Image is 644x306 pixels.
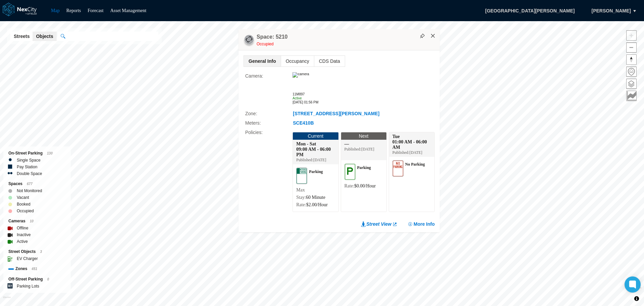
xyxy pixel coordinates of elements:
button: Zoom out [626,42,637,53]
label: Pay Station [17,164,37,170]
a: Map [51,8,60,13]
label: Offline [17,225,28,231]
div: Off-Street Parking [8,276,66,283]
span: Street View [366,221,391,227]
span: 677 [27,182,33,186]
div: Zones [8,265,66,272]
span: Occupied [257,42,274,46]
span: CDS Data [314,56,345,67]
button: Zoom in [626,30,637,41]
span: [PERSON_NAME] [592,7,631,14]
img: svg%3e [420,34,425,38]
label: Booked [17,201,31,208]
span: 10 [30,219,34,223]
button: More Info [408,221,435,227]
img: camera [292,72,309,78]
label: Double Space [17,170,42,177]
span: Reset bearing to north [627,55,636,64]
button: [STREET_ADDRESS][PERSON_NAME] [292,110,380,117]
span: More Info [414,221,435,227]
h4: Space: 5210 [257,33,288,41]
button: Layers management [626,79,637,89]
span: 0 [47,277,49,281]
span: [GEOGRAPHIC_DATA][PERSON_NAME] [478,5,582,16]
div: 11M897 [292,92,435,96]
button: Home [626,67,637,77]
a: Forecast [88,8,103,13]
div: Street Objects [8,248,66,255]
a: Reports [66,8,81,13]
label: Policies : [245,129,292,215]
span: 451 [32,267,37,271]
div: On-Street Parking [8,150,66,157]
a: Mapbox homepage [3,296,11,304]
button: Key metrics [626,91,637,101]
button: Toggle attribution [633,295,641,303]
span: Toggle attribution [635,295,639,302]
label: Camera : [245,72,292,108]
label: Occupied [17,208,34,214]
span: Streets [14,33,30,40]
span: Zoom in [627,31,636,40]
button: Objects [33,32,56,41]
label: EV Charger [17,255,38,262]
button: Reset bearing to north [626,54,637,65]
a: Asset Management [110,8,147,13]
span: Objects [36,33,53,40]
span: General Info [244,56,281,67]
div: [DATE] 01:56 PM [292,100,435,104]
label: Meters : [245,119,292,127]
a: Street View [361,221,397,227]
label: Single Space [17,157,41,164]
button: SCE410B [292,120,314,127]
span: Active [292,96,302,100]
span: Zoom out [627,43,636,52]
div: Spaces [8,180,66,187]
label: Active [17,238,28,245]
label: Not Monitored [17,187,42,194]
span: Occupancy [281,56,314,67]
span: 130 [47,151,53,155]
button: [PERSON_NAME] [585,5,638,16]
label: Zone : [245,110,292,117]
div: Cameras [8,218,66,225]
span: 3 [40,250,42,254]
button: Close popup [430,33,436,39]
label: Parking Lots [17,283,39,290]
label: Vacant [17,194,29,201]
button: Streets [10,32,33,41]
label: Inactive [17,231,31,238]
